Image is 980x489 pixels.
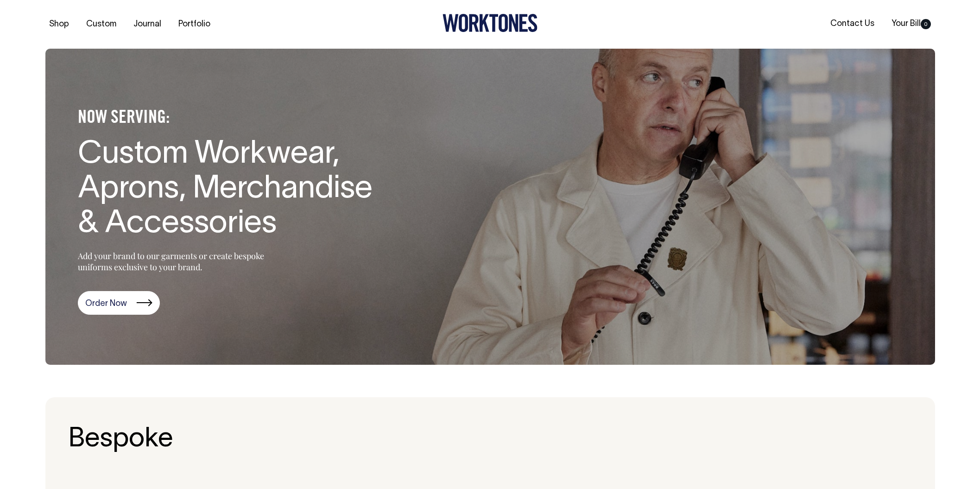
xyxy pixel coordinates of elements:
[921,19,931,29] span: 0
[78,108,379,128] h4: NOW SERVING:
[888,16,935,32] a: Your Bill0
[130,17,165,32] a: Journal
[175,17,214,32] a: Portfolio
[69,425,912,455] h2: Bespoke
[827,16,878,32] a: Contact Us
[45,17,73,32] a: Shop
[78,291,160,315] a: Order Now
[82,17,120,32] a: Custom
[78,250,286,273] p: Add your brand to our garments or create bespoke uniforms exclusive to your brand.
[78,138,379,241] h1: Custom Workwear, Aprons, Merchandise & Accessories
